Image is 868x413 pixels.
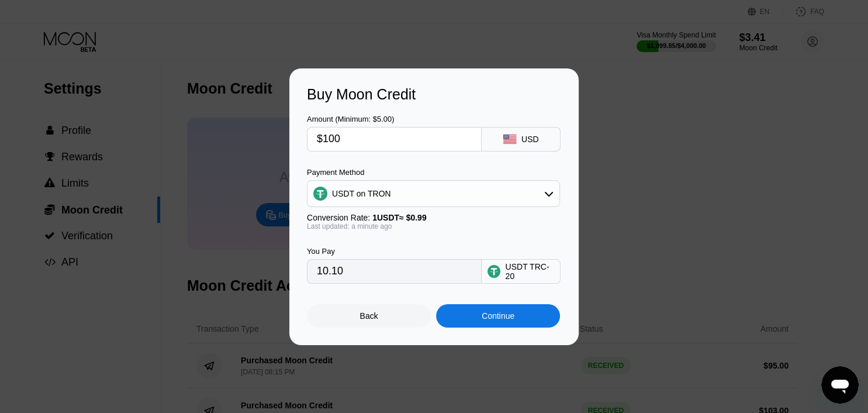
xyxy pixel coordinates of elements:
input: $0.00 [317,128,472,151]
div: USDT TRC-20 [505,262,554,281]
div: Last updated: a minute ago [307,222,560,230]
div: Conversion Rate: [307,213,560,222]
div: Amount (Minimum: $5.00) [307,115,482,123]
div: USDT on TRON [332,189,391,198]
div: USD [521,135,539,144]
iframe: Button to launch messaging window [821,366,859,404]
div: Back [360,311,378,321]
div: Buy Moon Credit [307,86,561,103]
div: Continue [482,311,514,321]
span: 1 USDT ≈ $0.99 [372,213,427,222]
div: You Pay [307,247,482,256]
div: Back [307,304,431,328]
div: USDT on TRON [307,182,559,205]
div: Continue [436,304,560,328]
div: Payment Method [307,168,560,177]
